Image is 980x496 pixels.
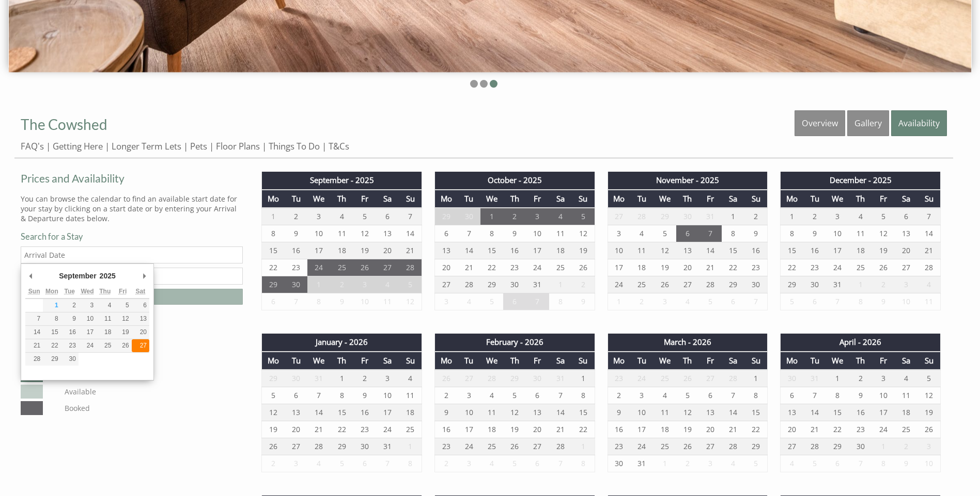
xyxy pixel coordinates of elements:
[61,353,79,366] button: 30
[262,190,285,208] th: Mo
[480,242,503,259] td: 15
[458,370,480,387] td: 27
[503,190,526,208] th: Th
[849,242,872,259] td: 18
[269,140,320,152] a: Things To Do
[399,352,422,370] th: Su
[285,276,307,293] td: 30
[57,268,98,284] div: September
[399,225,422,242] td: 14
[781,208,803,225] td: 1
[572,208,595,225] td: 5
[79,339,96,352] button: 24
[330,259,353,276] td: 25
[549,208,572,225] td: 4
[803,208,826,225] td: 2
[526,190,549,208] th: Fr
[21,115,107,133] span: The Cowshed
[434,208,457,225] td: 29
[781,225,803,242] td: 8
[25,339,43,352] button: 21
[307,293,330,310] td: 8
[21,194,243,223] p: You can browse the calendar to find an available start date for your stay by clicking on a start ...
[307,190,330,208] th: We
[549,242,572,259] td: 18
[434,352,457,370] th: Mo
[630,208,653,225] td: 28
[376,370,399,387] td: 3
[849,190,872,208] th: Th
[549,276,572,293] td: 1
[654,259,676,276] td: 19
[330,225,353,242] td: 11
[503,259,526,276] td: 23
[654,190,676,208] th: We
[21,246,243,263] input: Arrival Date
[572,190,595,208] th: Su
[262,172,422,189] th: September - 2025
[262,334,422,351] th: January - 2026
[872,276,895,293] td: 2
[285,293,307,310] td: 7
[353,352,376,370] th: Fr
[699,259,722,276] td: 21
[608,352,630,370] th: Mo
[608,190,630,208] th: Mo
[285,225,307,242] td: 9
[285,208,307,225] td: 2
[654,208,676,225] td: 29
[330,208,353,225] td: 4
[480,208,503,225] td: 1
[307,370,330,387] td: 31
[676,242,699,259] td: 13
[722,208,744,225] td: 1
[676,259,699,276] td: 20
[25,353,43,366] button: 28
[895,208,917,225] td: 6
[781,190,803,208] th: Mo
[745,225,768,242] td: 9
[262,225,285,242] td: 8
[96,312,114,325] button: 11
[699,242,722,259] td: 14
[480,370,503,387] td: 28
[43,353,60,366] button: 29
[399,276,422,293] td: 5
[745,276,768,293] td: 30
[434,242,457,259] td: 13
[826,259,849,276] td: 24
[745,352,768,370] th: Su
[43,299,60,312] button: 1
[329,140,349,152] a: T&Cs
[458,190,480,208] th: Tu
[21,172,243,185] a: Prices and Availability
[872,242,895,259] td: 19
[330,242,353,259] td: 18
[699,225,722,242] td: 7
[285,352,307,370] th: Tu
[572,352,595,370] th: Su
[895,352,917,370] th: Sa
[61,299,79,312] button: 2
[399,208,422,225] td: 7
[872,293,895,310] td: 9
[699,352,722,370] th: Fr
[262,370,285,387] td: 29
[262,242,285,259] td: 15
[849,293,872,310] td: 8
[376,259,399,276] td: 27
[503,293,526,310] td: 6
[96,339,114,352] button: 25
[849,352,872,370] th: Th
[917,352,940,370] th: Su
[285,242,307,259] td: 16
[872,259,895,276] td: 26
[895,242,917,259] td: 20
[480,352,503,370] th: We
[399,259,422,276] td: 28
[630,259,653,276] td: 18
[114,339,131,352] button: 26
[872,190,895,208] th: Fr
[285,259,307,276] td: 23
[216,140,260,152] a: Floor Plans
